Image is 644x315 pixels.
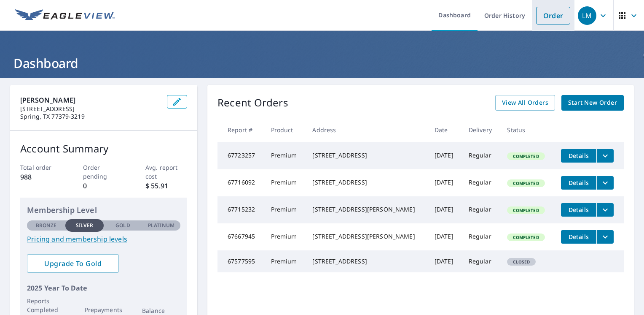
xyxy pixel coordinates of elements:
td: [DATE] [428,169,462,196]
button: detailsBtn-67715232 [561,203,596,217]
td: [DATE] [428,223,462,250]
p: Recent Orders [217,95,288,111]
p: Balance [142,306,180,315]
a: Order [536,7,570,24]
a: Pricing and membership levels [27,234,180,244]
td: Regular [462,169,501,196]
div: [STREET_ADDRESS][PERSON_NAME] [312,205,421,214]
div: [STREET_ADDRESS] [312,178,421,187]
p: Spring, TX 77379-3219 [20,113,160,120]
span: View All Orders [502,98,548,108]
td: [DATE] [428,196,462,223]
p: Reports Completed [27,296,65,314]
span: Completed [508,207,544,213]
td: [DATE] [428,250,462,272]
button: detailsBtn-67723257 [561,149,596,163]
th: Delivery [462,117,501,142]
td: [DATE] [428,142,462,169]
button: filesDropdownBtn-67723257 [596,149,614,163]
td: Premium [264,169,306,196]
div: LM [578,6,596,25]
span: Completed [508,234,544,240]
img: EV Logo [15,9,115,22]
span: Completed [508,153,544,159]
p: [STREET_ADDRESS] [20,105,160,113]
td: Premium [264,250,306,272]
p: Silver [76,222,94,229]
span: Details [566,206,591,214]
td: Regular [462,196,501,223]
td: Regular [462,250,501,272]
td: 67577595 [217,250,264,272]
p: Account Summary [20,141,187,156]
p: Total order [20,163,62,172]
td: 67723257 [217,142,264,169]
td: 67667945 [217,223,264,250]
td: Premium [264,223,306,250]
p: 2025 Year To Date [27,283,180,293]
h1: Dashboard [10,54,634,72]
div: [STREET_ADDRESS] [312,257,421,266]
p: Gold [115,222,130,229]
th: Status [500,117,554,142]
button: filesDropdownBtn-67667945 [596,230,614,244]
p: 988 [20,172,62,182]
span: Details [566,233,591,241]
p: Bronze [36,222,57,229]
p: Avg. report cost [145,163,187,181]
a: Start New Order [561,95,624,111]
button: detailsBtn-67667945 [561,230,596,244]
th: Product [264,117,306,142]
td: 67715232 [217,196,264,223]
span: Details [566,179,591,187]
span: Closed [508,259,535,265]
p: Prepayments [85,305,123,314]
a: View All Orders [495,95,555,111]
td: Regular [462,142,501,169]
p: Order pending [83,163,125,181]
p: [PERSON_NAME] [20,95,160,105]
button: filesDropdownBtn-67716092 [596,176,614,190]
span: Completed [508,180,544,186]
p: Platinum [148,222,174,229]
a: Upgrade To Gold [27,254,119,273]
div: [STREET_ADDRESS] [312,151,421,160]
p: Membership Level [27,204,180,216]
td: 67716092 [217,169,264,196]
button: filesDropdownBtn-67715232 [596,203,614,217]
td: Premium [264,142,306,169]
th: Address [306,117,427,142]
span: Upgrade To Gold [34,259,112,268]
div: [STREET_ADDRESS][PERSON_NAME] [312,232,421,241]
th: Report # [217,117,264,142]
p: $ 55.91 [145,181,187,191]
th: Date [428,117,462,142]
td: Regular [462,223,501,250]
span: Start New Order [568,98,617,108]
button: detailsBtn-67716092 [561,176,596,190]
td: Premium [264,196,306,223]
span: Details [566,152,591,160]
p: 0 [83,181,125,191]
